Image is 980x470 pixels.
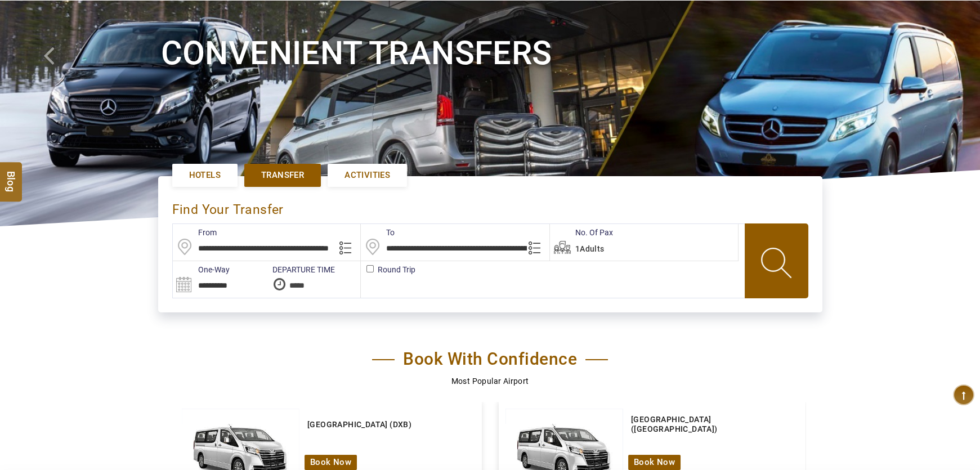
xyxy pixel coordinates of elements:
[305,409,414,441] a: [GEOGRAPHIC_DATA] (DXB)
[550,227,613,238] label: No. Of Pax
[628,409,793,441] a: [GEOGRAPHIC_DATA] ([GEOGRAPHIC_DATA])
[372,349,608,369] h2: Book With Confidence
[328,164,407,187] a: Activities
[189,169,221,181] span: Hotels
[173,227,217,238] label: From
[4,171,19,180] span: Blog
[172,164,238,187] a: Hotels
[267,264,335,275] label: DEPARTURE TIME
[575,244,605,253] span: 1Adults
[173,264,230,275] label: One-Way
[361,264,378,275] label: Round Trip
[161,32,820,74] h1: Convenient Transfers
[261,169,304,181] span: Transfer
[361,227,395,238] label: To
[172,190,287,223] div: Find Your Transfer
[175,375,806,387] p: Most Popular Airport
[344,169,390,181] span: Activities
[244,164,321,187] a: Transfer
